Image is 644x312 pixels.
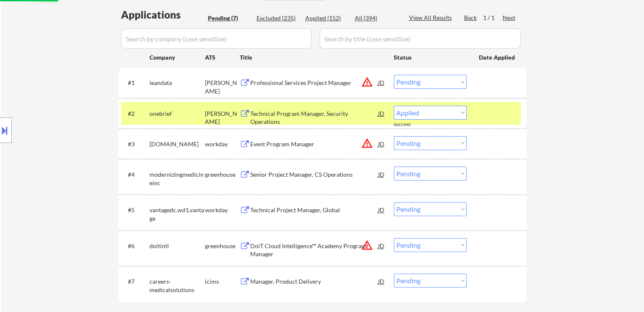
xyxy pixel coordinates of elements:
div: Next [503,14,516,22]
input: Search by company (case sensitive) [121,28,312,49]
input: Search by title (case sensitive) [320,28,521,49]
div: JD [377,238,386,253]
div: Technical Program Manager, Security Operations [250,109,378,126]
div: DoiT Cloud Intelligence™ Academy Program Manager [250,242,378,258]
div: JD [377,167,386,182]
div: leandata [149,79,205,87]
div: greenhouse [205,170,240,179]
div: Excluded (235) [257,14,299,22]
div: 1 / 1 [483,14,503,22]
div: Senior Project Manager, CS Operations [250,170,378,179]
div: Date Applied [479,53,516,62]
div: Professional Services Project Manager [250,79,378,87]
div: JD [377,274,386,289]
div: Event Program Manager [250,140,378,148]
div: doitintl [149,242,205,250]
div: Applications [121,10,205,20]
div: success [394,121,428,128]
div: workday [205,140,240,148]
div: ATS [205,53,240,62]
div: All (394) [355,14,397,22]
div: [DOMAIN_NAME] [149,140,205,148]
div: JD [377,106,386,121]
div: icims [205,277,240,286]
div: JD [377,136,386,151]
div: modernizingmedicineinc [149,170,205,187]
div: Applied (152) [305,14,348,22]
div: Company [149,53,205,62]
div: greenhouse [205,242,240,250]
div: JD [377,75,386,90]
button: warning_amber [361,76,373,88]
div: Title [240,53,386,62]
div: #6 [128,242,143,250]
div: careers-medicalsolutions [149,277,205,294]
div: Status [394,49,467,65]
div: [PERSON_NAME] [205,79,240,95]
div: onebrief [149,109,205,118]
button: warning_amber [361,137,373,149]
div: #5 [128,206,143,214]
div: vantagedc.wd1.vantage [149,206,205,222]
div: Pending (7) [208,14,250,22]
button: warning_amber [361,239,373,251]
div: [PERSON_NAME] [205,109,240,126]
div: workday [205,206,240,214]
div: Back [464,14,478,22]
div: JD [377,202,386,217]
div: View All Results [409,14,454,22]
div: #7 [128,277,143,286]
div: Technical Project Manager, Global [250,206,378,214]
div: Manager, Product Delivery [250,277,378,286]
